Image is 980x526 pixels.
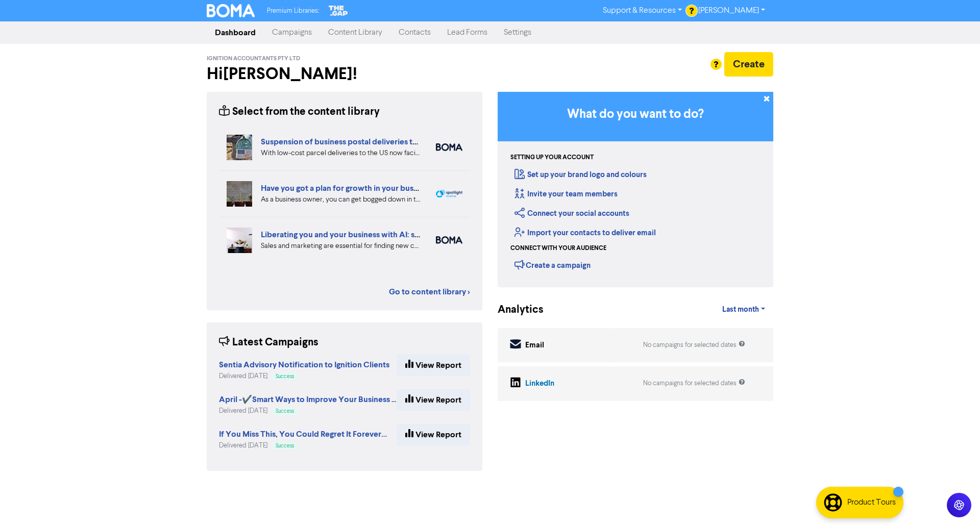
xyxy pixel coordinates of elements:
[219,371,389,381] div: Delivered [DATE]
[261,230,482,240] a: Liberating you and your business with AI: sales and marketing
[219,335,318,350] div: Latest Campaigns
[219,406,397,416] div: Delivered [DATE]
[514,170,647,180] a: Set up your brand logo and colours
[643,340,745,350] div: No campaigns for selected dates
[261,148,421,159] div: With low-cost parcel deliveries to the US now facing tariffs, many international postal services ...
[261,241,421,252] div: Sales and marketing are essential for finding new customers but eat into your business time. We e...
[436,190,462,198] img: spotlight
[207,64,482,84] h2: Hi [PERSON_NAME] !
[498,92,773,287] div: Getting Started in BOMA
[514,189,618,199] a: Invite your team members
[439,22,496,43] a: Lead Forms
[514,257,591,272] div: Create a campaign
[219,441,387,450] div: Delivered [DATE]
[513,107,758,122] h3: What do you want to do?
[496,22,540,43] a: Settings
[219,396,429,404] a: April -✔️Smart Ways to Improve Your Business Cash Flow
[397,355,470,376] a: View Report
[389,286,470,298] a: Go to content library >
[436,236,462,244] img: boma
[390,22,439,43] a: Contacts
[219,361,389,369] a: Sentia Advisory Notification to Ignition Clients
[436,143,462,151] img: boma
[595,3,690,19] a: Support & Resources
[264,22,320,43] a: Campaigns
[510,153,594,162] div: Setting up your account
[714,299,773,320] a: Last month
[327,4,350,17] img: The Gap
[267,8,319,14] span: Premium Libraries:
[276,409,294,414] span: Success
[207,55,300,62] span: Ignition Accountants Pty Ltd
[514,228,656,238] a: Import your contacts to deliver email
[219,429,387,439] strong: If You Miss This, You Could Regret It Forever…
[722,305,759,314] span: Last month
[690,3,773,19] a: [PERSON_NAME]
[261,183,435,193] a: Have you got a plan for growth in your business?
[397,389,470,411] a: View Report
[261,194,421,205] div: As a business owner, you can get bogged down in the demands of day-to-day business. We can help b...
[643,379,745,388] div: No campaigns for selected dates
[219,394,429,405] strong: April -✔️Smart Ways to Improve Your Business Cash Flow
[514,209,629,218] a: Connect your social accounts
[498,302,531,318] div: Analytics
[510,244,606,253] div: Connect with your audience
[207,4,255,17] img: BOMA Logo
[207,22,264,43] a: Dashboard
[525,378,554,390] div: LinkedIn
[320,22,390,43] a: Content Library
[724,52,773,77] button: Create
[276,374,294,379] span: Success
[276,443,294,448] span: Success
[929,477,980,526] iframe: Chat Widget
[261,137,620,147] a: Suspension of business postal deliveries to the [GEOGRAPHIC_DATA]: what options do you have?
[397,424,470,445] a: View Report
[219,104,380,120] div: Select from the content library
[525,340,544,352] div: Email
[219,431,387,439] a: If You Miss This, You Could Regret It Forever…
[219,360,389,370] strong: Sentia Advisory Notification to Ignition Clients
